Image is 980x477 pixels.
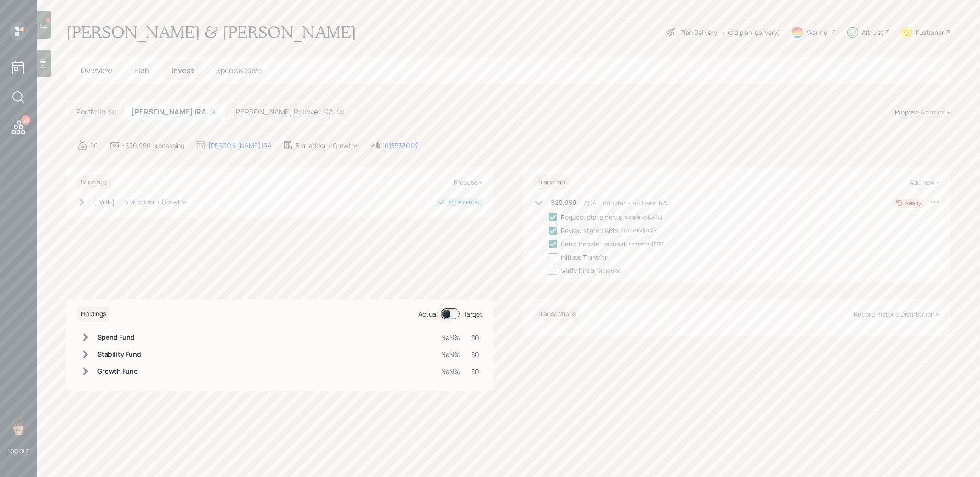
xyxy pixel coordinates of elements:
[621,227,659,234] div: completed [DATE]
[463,309,483,319] div: Target
[21,115,30,125] div: 21
[7,446,29,455] div: Log out
[471,333,479,342] div: $0
[471,350,479,359] div: $0
[208,141,272,150] div: [PERSON_NAME] IRA
[722,28,780,37] div: • (old plan-delivery)
[584,198,667,208] div: ACAT Transfer • Rollover IRA
[916,28,944,37] div: Kustomer
[625,214,662,221] div: completed [DATE]
[909,178,940,187] div: Add new +
[81,65,112,75] span: Overview
[134,65,149,75] span: Plan
[90,141,98,150] div: $0
[854,310,940,318] div: Record Historic Distribution +
[551,199,576,207] h6: $20,950
[171,65,194,75] span: Invest
[216,65,262,75] span: Spend & Save
[807,28,830,37] div: Warmer
[454,178,483,187] div: Propose +
[561,266,621,275] div: Verify funds received
[471,367,479,376] div: $0
[77,307,110,322] h6: Holdings
[109,107,117,117] div: $0
[337,107,345,117] div: $0
[895,107,951,117] div: Propose Account +
[66,22,356,42] h1: [PERSON_NAME] & [PERSON_NAME]
[296,141,359,150] div: 5 yr ladder • Growth+
[131,108,206,116] h5: [PERSON_NAME] IRA
[97,351,141,358] h6: Stability Fund
[561,212,622,222] div: Request statements
[561,226,618,235] div: Review statements
[125,197,188,207] div: 5 yr ladder • Growth+
[233,108,333,116] h5: [PERSON_NAME] Rollover IRA
[534,307,580,322] h6: Transactions
[441,333,460,342] div: NaN%
[94,197,114,207] div: [DATE]
[629,240,667,247] div: completed [DATE]
[9,417,28,435] img: treva-nostdahl-headshot.png
[77,175,111,190] h6: Strategy
[382,141,418,150] div: 10135330
[441,367,460,376] div: NaN%
[561,239,626,249] div: Send Transfer request
[76,108,105,116] h5: Portfolio
[97,368,141,375] h6: Growth Fund
[122,141,184,150] div: +$20,950 processing
[210,107,218,117] div: $0
[534,175,569,190] h6: Transfers
[905,199,921,207] div: Ready
[561,252,607,262] div: Initiate Transfer
[418,309,438,319] div: Actual
[447,198,481,206] div: Implemented
[97,334,141,341] h6: Spend Fund
[862,28,883,37] div: Altruist
[680,28,717,37] div: Plan Delivery
[441,350,460,359] div: NaN%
